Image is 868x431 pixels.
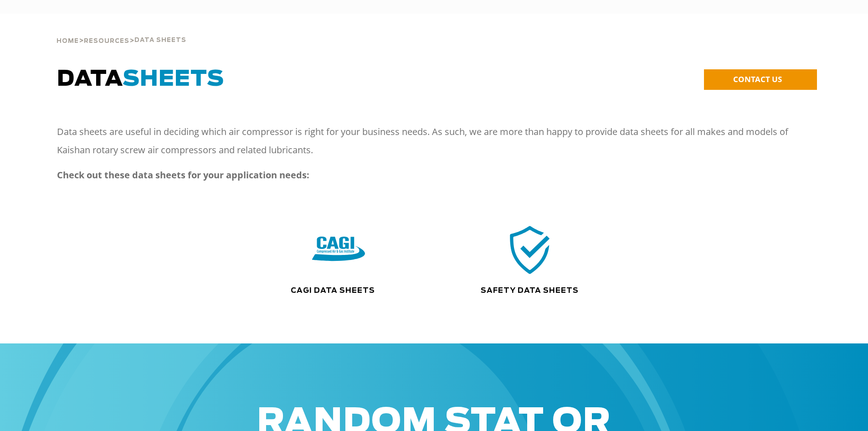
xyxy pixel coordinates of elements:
[57,123,795,159] p: Data sheets are useful in deciding which air compressor is right for your business needs. As such...
[56,36,79,45] a: Home
[312,223,365,276] img: CAGI
[123,68,224,90] span: SHEETS
[704,69,817,90] a: CONTACT US
[733,74,782,84] span: CONTACT US
[442,223,617,276] div: safety icon
[291,287,375,294] a: CAGI Data Sheets
[481,287,579,294] a: Safety Data Sheets
[243,223,434,276] div: CAGI
[56,14,186,48] div: > >
[57,169,309,181] strong: Check out these data sheets for your application needs:
[56,38,79,44] span: Home
[134,37,186,43] span: Data Sheets
[503,223,556,276] img: safety icon
[84,36,129,45] a: Resources
[84,38,129,44] span: Resources
[57,68,224,90] span: DATA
